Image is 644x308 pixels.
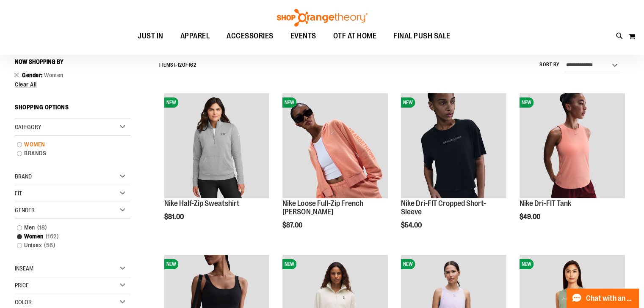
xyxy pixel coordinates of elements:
span: $81.00 [164,213,185,221]
span: Clear All [15,81,37,88]
img: Shop Orangetheory [276,9,369,27]
span: 18 [35,223,49,232]
label: Sort By [539,61,560,68]
div: product [160,89,274,242]
span: Price [15,282,29,289]
a: Women162 [13,232,124,241]
span: $54.00 [401,222,423,229]
span: NEW [164,97,178,108]
span: NEW [282,259,296,269]
span: Color [15,299,32,305]
a: Nike Loose Full-Zip French [PERSON_NAME] [282,199,363,216]
span: NEW [520,97,533,108]
button: Chat with an Expert [567,289,639,308]
a: ACCESSORIES [218,27,282,46]
span: APPAREL [180,27,210,46]
img: Nike Dri-FIT Tank [520,93,625,198]
a: Nike Dri-FIT TankNEWNEWNEW [520,93,625,200]
span: ACCESSORIES [227,27,274,46]
span: EVENTS [290,27,316,46]
h2: Items - of [159,59,196,72]
span: NEW [401,97,415,108]
img: Nike Loose Full-Zip French Terry Hoodie [282,93,388,198]
a: Nike Loose Full-Zip French Terry HoodieNEWNEWNEW [282,93,388,200]
span: NEW [164,259,178,269]
span: Category [15,124,41,130]
a: Clear All [15,81,130,87]
a: Nike Dri-FIT Cropped Short-Sleeve [401,199,486,216]
span: Brand [15,173,32,180]
strong: Shopping Options [15,100,130,119]
span: Fit [15,190,22,197]
span: JUST IN [138,27,163,46]
span: $87.00 [282,222,304,229]
span: NEW [520,259,533,269]
span: 162 [188,62,196,68]
a: APPAREL [172,27,218,46]
span: 1 [174,62,176,68]
a: EVENTS [282,27,325,46]
a: BRANDS [13,149,124,158]
span: OTF AT HOME [333,27,377,46]
div: product [278,89,392,250]
a: Nike Dri-FIT Tank [520,199,571,208]
a: Unisex56 [13,241,124,250]
span: NEW [401,259,415,269]
img: Nike Dri-FIT Cropped Short-Sleeve [401,93,506,198]
a: Nike Half-Zip SweatshirtNEWNEWNEW [164,93,270,200]
a: Nike Dri-FIT Cropped Short-SleeveNEWNEWNEW [401,93,506,200]
a: FINAL PUSH SALE [385,27,459,46]
a: JUST IN [129,27,172,46]
span: FINAL PUSH SALE [393,27,451,46]
span: Chat with an Expert [586,294,634,303]
img: Nike Half-Zip Sweatshirt [164,93,270,198]
div: product [397,89,511,250]
a: WOMEN [13,140,124,149]
span: $49.00 [520,213,542,221]
div: product [515,89,629,242]
a: Men18 [13,223,124,232]
span: Inseam [15,265,33,272]
button: Now Shopping by [15,54,68,69]
span: 162 [44,232,61,241]
span: Gender [15,207,35,213]
a: OTF AT HOME [325,27,385,46]
span: Women [44,72,64,78]
span: NEW [282,97,296,108]
span: 12 [177,62,182,68]
span: Gender [22,72,44,78]
span: 56 [42,241,57,250]
a: Nike Half-Zip Sweatshirt [164,199,240,208]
